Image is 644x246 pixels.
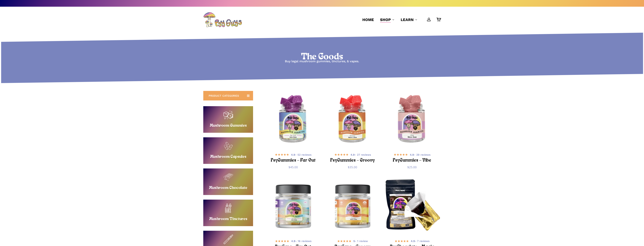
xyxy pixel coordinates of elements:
h2: PsyGummies – Groovy [330,157,376,164]
span: Shop [380,17,391,22]
b: 4.9 [410,153,414,156]
span: Learn [401,17,414,22]
a: 4.9- 52 reviews PsyGummies – Far Out [270,152,316,162]
bdi: 25.00 [407,165,417,169]
a: PsyGummies - Far Out [265,92,321,148]
h2: PsyGummies – Vibe [389,157,435,164]
a: 4.9- 29 reviews PsyGummies – Vibe [389,152,435,162]
b: 4.9 [291,153,295,156]
span: - 7 reviews [411,239,429,243]
span: $ [289,165,290,169]
bdi: 35.00 [348,165,357,169]
img: PsyGuys [203,12,242,27]
img: Strawberry macrodose magic mushroom gummies in a PsyGuys branded jar [325,92,381,148]
a: PsyCaps - Far Out [265,178,321,234]
b: 4.9 [351,153,355,156]
img: Psy Guys mushroom chocolate bar packaging and unwrapped bar [384,178,440,234]
img: Blackberry hero dose magic mushroom gummies in a PsyGuys branded jar [265,92,321,148]
span: $ [348,165,350,169]
span: - 16 reviews [291,239,311,243]
p: Buy legal mushroom gummies, tinctures, & vapes. [0,59,644,64]
bdi: 45.00 [289,165,298,169]
img: Passionfruit microdose magic mushroom gummies in a PsyGuys branded jar [384,92,440,148]
span: - 1 review [353,239,368,243]
a: PsyGummies - Groovy [325,92,381,148]
h2: PsyGummies – Far Out [270,157,316,164]
span: - 29 reviews [410,153,430,157]
b: 5 [353,240,355,243]
a: PsyGummies - Vibe [384,92,440,148]
nav: Main Menu [359,7,441,33]
a: 4.9- 27 reviews PsyGummies – Groovy [330,152,376,162]
b: 4.9 [291,240,295,243]
span: $ [407,165,409,169]
h1: The Goods [0,52,644,62]
a: Home [362,17,374,22]
a: PsyChocolate - Magic Mushroom Chocolate [384,178,440,234]
a: PRODUCT CATEGORIES [203,91,253,100]
a: Learn [401,17,417,22]
span: - 52 reviews [291,153,311,157]
b: 4.9 [411,240,415,243]
span: - 27 reviews [351,153,371,157]
img: Psy Guys Mushroom Capsules, Hero Dose bottle [265,178,321,234]
span: PRODUCT CATEGORIES [209,94,239,98]
a: PsyCaps - Groovy [325,178,381,234]
a: Shop [380,17,395,22]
